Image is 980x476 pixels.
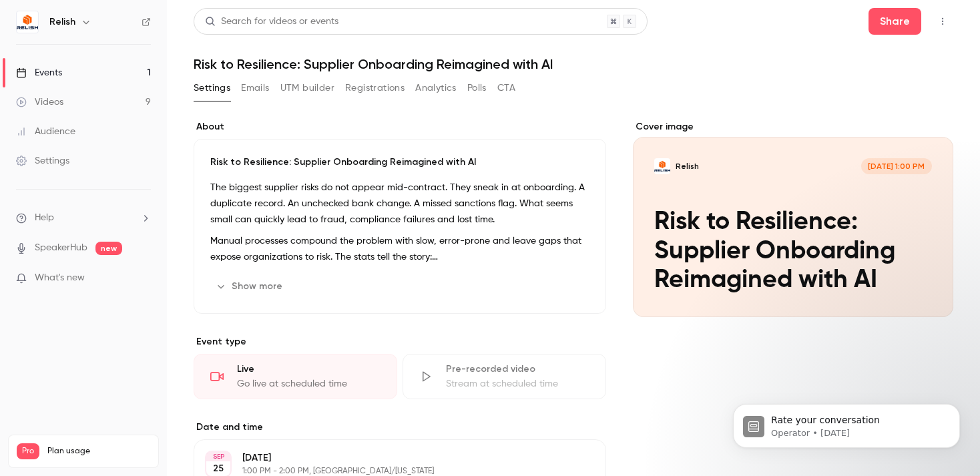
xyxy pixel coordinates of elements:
a: SpeakerHub [35,241,87,255]
div: SEP [206,452,230,461]
button: Emails [241,77,269,99]
div: Settings [16,154,69,168]
div: Stream at scheduled time [446,377,589,391]
label: Cover image [633,120,953,134]
button: Share [869,8,921,35]
button: Settings [194,77,230,99]
div: Search for videos or events [205,15,338,29]
button: CTA [497,77,515,99]
p: 25 [213,462,224,475]
h1: Risk to Resilience: Supplier Onboarding Reimagined with AI [194,56,953,72]
div: Pre-recorded video [446,363,589,376]
label: Date and time [194,421,606,434]
button: Registrations [345,77,405,99]
button: Polls [467,77,487,99]
span: new [95,242,122,255]
h6: Relish [49,15,75,29]
p: Event type [194,335,606,348]
span: What's new [35,271,85,285]
button: Analytics [415,77,457,99]
p: Manual processes compound the problem with slow, error-prone and leave gaps that expose organizat... [210,233,589,265]
p: [DATE] [242,451,535,465]
span: Pro [17,443,39,459]
li: help-dropdown-opener [16,211,151,225]
div: Live [237,363,381,376]
p: Risk to Resilience: Supplier Onboarding Reimagined with AI [210,156,589,169]
section: Cover image [633,120,953,317]
iframe: Intercom notifications message [713,376,980,469]
button: UTM builder [280,77,334,99]
span: Plan usage [47,446,150,457]
span: Help [35,211,54,225]
p: The biggest supplier risks do not appear mid-contract. They sneak in at onboarding. A duplicate r... [210,180,589,228]
div: Audience [16,125,75,138]
div: LiveGo live at scheduled time [194,354,397,399]
label: About [194,120,606,134]
button: Show more [210,276,290,297]
div: Videos [16,95,63,109]
div: Events [16,66,62,79]
div: Go live at scheduled time [237,377,381,391]
iframe: Noticeable Trigger [135,272,151,284]
div: Pre-recorded videoStream at scheduled time [403,354,606,399]
img: Relish [17,11,38,33]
